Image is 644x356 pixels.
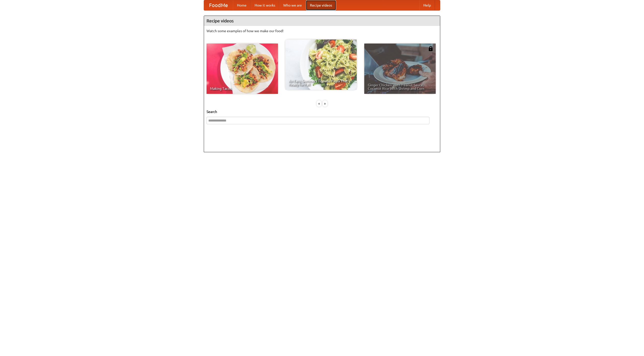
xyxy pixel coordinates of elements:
span: An Easy, Summery Tomato Pasta That's Ready for Fall [289,79,353,86]
span: Making Tacos [210,87,274,90]
a: Recipe videos [306,0,336,10]
img: 483408.png [428,46,433,51]
a: Help [419,0,435,10]
a: Home [233,0,251,10]
a: How it works [251,0,279,10]
a: FoodMe [204,0,233,10]
div: « [317,100,321,107]
h4: Recipe videos [204,16,440,26]
p: Watch some examples of how we make our food! [207,28,437,33]
a: Making Tacos [207,44,278,94]
a: Who we are [279,0,306,10]
h5: Search [207,109,437,114]
div: » [323,100,327,107]
a: An Easy, Summery Tomato Pasta That's Ready for Fall [285,39,357,90]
